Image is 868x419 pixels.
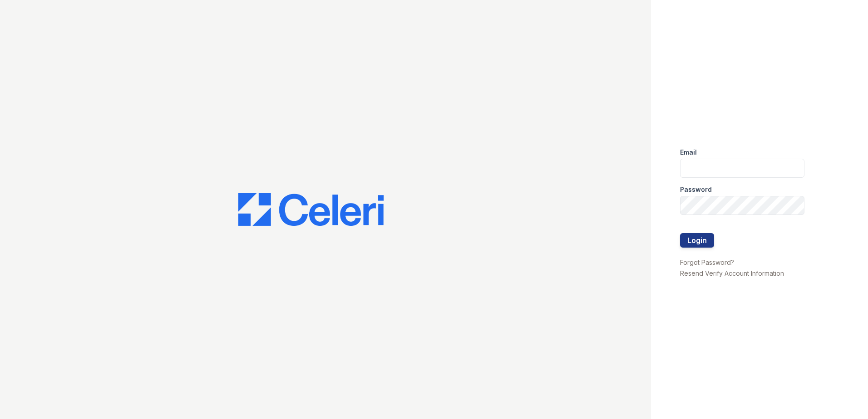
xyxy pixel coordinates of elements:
[680,258,734,266] a: Forgot Password?
[680,269,784,277] a: Resend Verify Account Information
[680,148,697,157] label: Email
[680,185,712,194] label: Password
[680,233,714,248] button: Login
[238,193,384,226] img: CE_Logo_Blue-a8612792a0a2168367f1c8372b55b34899dd931a85d93a1a3d3e32e68fde9ad4.png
